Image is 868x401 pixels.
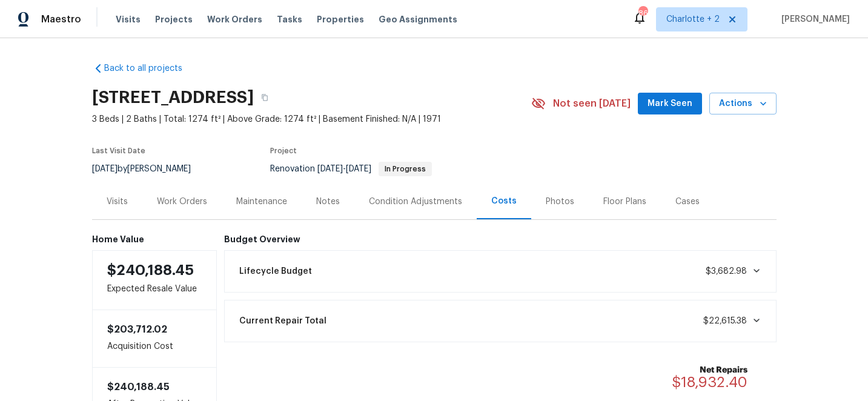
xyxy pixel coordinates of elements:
[638,7,647,19] div: 86
[236,196,287,208] div: Maintenance
[346,165,371,173] span: [DATE]
[116,13,141,25] span: Visits
[546,196,574,208] div: Photos
[672,375,747,389] span: $18,932.40
[719,96,767,111] span: Actions
[380,165,431,173] span: In Progress
[709,93,777,115] button: Actions
[107,382,170,392] span: $240,188.45
[224,234,777,244] h6: Budget Overview
[107,263,194,277] span: $240,188.45
[270,147,297,154] span: Project
[92,165,118,173] span: [DATE]
[553,98,631,110] span: Not seen [DATE]
[270,165,432,173] span: Renovation
[317,165,371,173] span: -
[157,196,207,208] div: Work Orders
[92,113,531,125] span: 3 Beds | 2 Baths | Total: 1274 ft² | Above Grade: 1274 ft² | Basement Finished: N/A | 1971
[648,96,692,111] span: Mark Seen
[706,267,747,276] span: $3,682.98
[239,265,312,277] span: Lifecycle Budget
[317,13,364,25] span: Properties
[317,165,343,173] span: [DATE]
[638,93,702,115] button: Mark Seen
[107,196,128,208] div: Visits
[672,364,747,376] b: Net Repairs
[207,13,262,25] span: Work Orders
[379,13,457,25] span: Geo Assignments
[369,196,462,208] div: Condition Adjustments
[666,13,720,25] span: Charlotte + 2
[603,196,646,208] div: Floor Plans
[107,325,167,334] span: $203,712.02
[254,87,276,108] button: Copy Address
[491,195,517,207] div: Costs
[92,162,205,176] div: by [PERSON_NAME]
[155,13,193,25] span: Projects
[41,13,81,25] span: Maestro
[92,62,208,75] a: Back to all projects
[316,196,340,208] div: Notes
[675,196,700,208] div: Cases
[277,15,302,24] span: Tasks
[92,234,217,244] h6: Home Value
[92,91,254,104] h2: [STREET_ADDRESS]
[92,147,145,154] span: Last Visit Date
[777,13,850,25] span: [PERSON_NAME]
[239,315,326,327] span: Current Repair Total
[92,250,217,310] div: Expected Resale Value
[703,317,747,325] span: $22,615.38
[92,310,217,367] div: Acquisition Cost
